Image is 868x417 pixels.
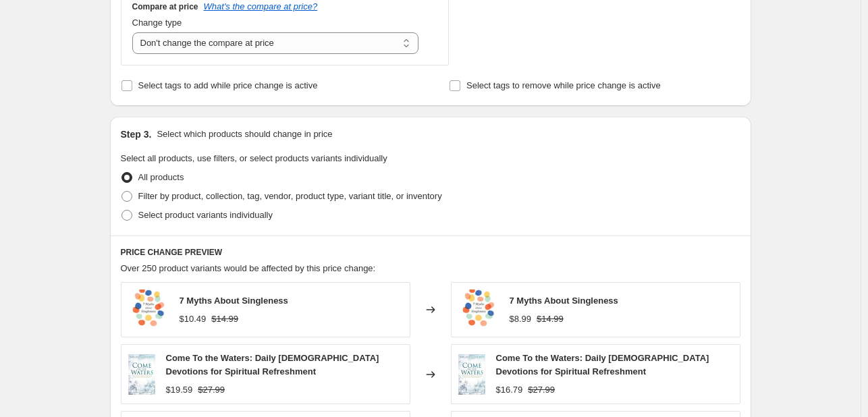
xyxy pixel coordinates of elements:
span: All products [138,172,184,182]
span: Select all products, use filters, or select products variants individually [121,153,387,163]
img: come_80x.jpg [458,354,485,395]
span: Select product variants individually [138,210,273,220]
span: Come To the Waters: Daily [DEMOGRAPHIC_DATA] Devotions for Spiritual Refreshment [166,353,379,377]
button: What's the compare at price? [204,1,318,11]
img: come_80x.jpg [128,354,155,395]
h3: Compare at price [132,1,198,12]
div: $16.79 [496,383,523,397]
div: $8.99 [510,312,532,326]
strike: $14.99 [537,312,564,326]
span: Over 250 product variants would be affected by this price change: [121,263,376,273]
img: 7_80x.jpg [128,289,169,330]
span: Select tags to remove while price change is active [466,80,661,90]
strike: $14.99 [211,312,238,326]
span: 7 Myths About Singleness [510,296,618,306]
span: Change type [132,18,182,28]
div: $10.49 [180,312,207,326]
h6: PRICE CHANGE PREVIEW [121,247,740,258]
strike: $27.99 [528,383,555,397]
p: Select which products should change in price [157,128,332,141]
div: $19.59 [166,383,193,397]
img: 7_80x.jpg [458,289,499,330]
span: Filter by product, collection, tag, vendor, product type, variant title, or inventory [138,191,442,201]
span: 7 Myths About Singleness [180,296,288,306]
span: Come To the Waters: Daily [DEMOGRAPHIC_DATA] Devotions for Spiritual Refreshment [496,353,709,377]
strike: $27.99 [198,383,225,397]
h2: Step 3. [121,128,152,141]
span: Select tags to add while price change is active [138,80,318,90]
